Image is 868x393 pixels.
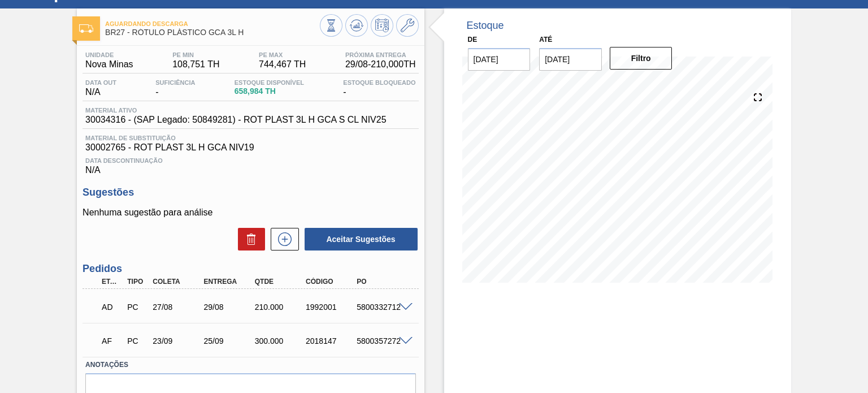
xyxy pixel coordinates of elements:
[303,303,359,312] div: 1992001
[265,228,299,251] div: Nova sugestão
[85,107,386,114] span: Material ativo
[102,303,121,312] p: AD
[99,295,124,319] div: Aguardando Descarga
[85,135,415,141] span: Material de Substituição
[172,59,219,70] span: 108,751 TH
[102,336,121,346] p: AF
[252,336,308,346] div: 300.000
[99,278,124,286] div: Etapa
[105,28,319,37] span: BR27 - RÓTULO PLÁSTICO GCA 3L H
[303,278,359,286] div: Código
[320,14,342,37] button: Visão Geral dos Estoques
[396,14,419,37] button: Ir ao Master Data / Geral
[150,336,206,346] div: 23/09/2025
[124,336,150,346] div: Pedido de Compra
[610,47,672,70] button: Filtro
[467,20,504,32] div: Estoque
[259,59,306,70] span: 744,467 TH
[468,48,531,71] input: dd/mm/yyyy
[83,208,418,218] p: Nenhuma sugestão para análise
[201,336,257,346] div: 25/09/2025
[124,303,150,312] div: Pedido de Compra
[85,79,116,86] span: Data out
[124,278,150,286] div: Tipo
[259,51,306,58] span: PE MAX
[83,187,418,198] h3: Sugestões
[83,79,119,97] div: N/A
[155,79,195,86] span: Suficiência
[79,24,93,33] img: Ícone
[345,14,368,37] button: Atualizar Gráfico
[83,153,418,175] div: N/A
[252,278,308,286] div: Qtde
[539,36,552,44] label: Até
[99,329,124,353] div: Aguardando Faturamento
[85,157,415,164] span: Data Descontinuação
[539,48,602,71] input: dd/mm/yyyy
[354,303,410,312] div: 5800332712
[150,303,206,312] div: 27/08/2025
[85,51,133,58] span: Unidade
[85,115,386,125] span: 30034316 - (SAP Legado: 50849281) - ROT PLAST 3L H GCA S CL NIV25
[305,228,418,251] button: Aceitar Sugestões
[153,79,198,97] div: -
[201,303,257,312] div: 29/08/2025
[105,20,319,27] span: Aguardando Descarga
[201,278,257,286] div: Entrega
[354,336,410,346] div: 5800357272
[299,227,419,252] div: Aceitar Sugestões
[340,79,418,97] div: -
[150,278,206,286] div: Coleta
[345,51,416,58] span: Próxima Entrega
[85,59,133,70] span: Nova Minas
[83,263,418,275] h3: Pedidos
[235,87,304,96] span: 658,984 TH
[343,79,415,86] span: Estoque Bloqueado
[345,59,416,70] span: 29/08 - 210,000 TH
[232,228,265,251] div: Excluir Sugestões
[85,142,415,153] span: 30002765 - ROT PLAST 3L H GCA NIV19
[303,336,359,346] div: 2018147
[172,51,219,58] span: PE MIN
[354,278,410,286] div: PO
[252,303,308,312] div: 210.000
[371,14,393,37] button: Programar Estoque
[468,36,478,44] label: De
[85,357,415,373] label: Anotações
[235,79,304,86] span: Estoque Disponível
